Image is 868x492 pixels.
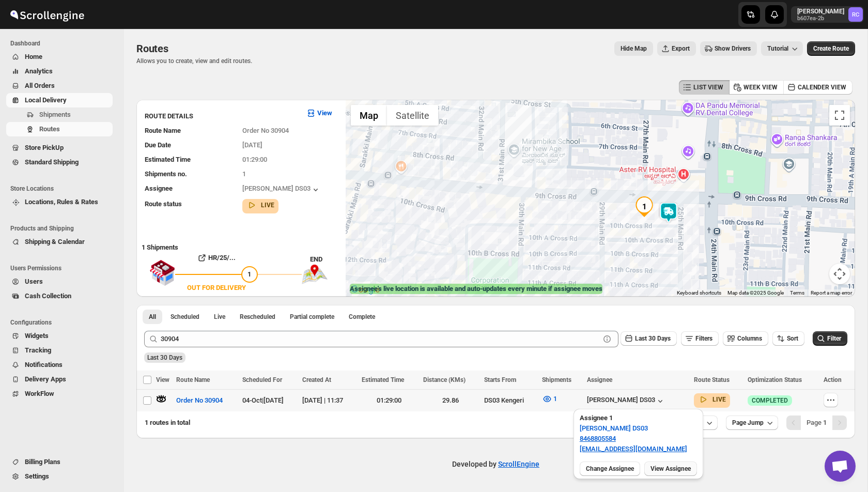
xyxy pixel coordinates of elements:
button: Columns [723,331,768,346]
b: 1 [823,419,827,426]
span: Created At [302,376,331,383]
button: Change Assignee [580,462,640,476]
span: Notifications [25,361,63,368]
button: Filter [813,331,847,346]
span: Route Name [145,127,181,134]
span: Distance (KMs) [423,376,466,383]
input: Press enter after typing | Search Eg. Order No 30904 [161,331,600,347]
button: Toggle fullscreen view [829,105,850,126]
nav: Pagination [786,416,847,430]
b: 1 Shipments [136,238,178,251]
span: Order No 30904 [242,127,289,134]
span: [DATE] [242,141,262,149]
span: Cash Collection [25,292,71,300]
span: Live [214,313,225,321]
button: Map camera controls [829,264,850,284]
button: Cash Collection [6,289,113,303]
button: [PERSON_NAME] DS03 [574,420,654,437]
span: Order No 30904 [176,395,223,406]
span: Page Jump [732,419,764,427]
span: 1 routes in total [145,419,190,426]
span: CALENDER VIEW [798,83,846,91]
div: OUT FOR DELIVERY [187,283,246,293]
div: 29.86 [423,395,478,406]
button: [PERSON_NAME] DS03 [587,396,665,406]
span: Estimated Time [145,156,191,163]
button: HR/25/... [175,250,258,266]
span: Home [25,53,42,60]
span: Action [824,376,842,383]
span: Scheduled [171,313,199,321]
span: Shipments [39,111,71,118]
img: shop.svg [149,253,175,293]
span: Configurations [10,318,117,327]
b: LIVE [261,202,274,209]
button: Tutorial [761,41,803,56]
span: Assignee [145,185,173,192]
span: Starts From [484,376,516,383]
a: Open this area in Google Maps (opens a new window) [348,283,382,297]
span: Filters [695,335,712,342]
label: Assignee's live location is available and auto-updates every minute if assignee moves [350,284,602,294]
div: 01:29:00 [362,395,417,406]
button: Create Route [807,41,855,56]
span: Analytics [25,67,53,75]
button: Sort [772,331,804,346]
span: Dashboard [10,39,117,48]
button: View [300,105,338,121]
p: Allows you to create, view and edit routes. [136,57,252,65]
span: 1 [553,395,557,403]
span: Optimization Status [748,376,802,383]
span: 04-Oct | [DATE] [242,396,284,404]
span: Products and Shipping [10,224,117,233]
button: View Assignee [644,462,697,476]
span: Estimated Time [362,376,404,383]
span: 1 [242,170,246,178]
span: Route Name [176,376,210,383]
span: All Orders [25,82,55,89]
div: DS03 Kengeri [484,395,536,406]
text: RC [852,11,859,18]
a: Terms (opens in new tab) [790,290,804,296]
button: [PERSON_NAME] DS03 [242,185,321,195]
span: Export [672,44,690,53]
button: Users [6,274,113,289]
button: Shipments [6,107,113,122]
button: Map action label [614,41,653,56]
div: Open chat [825,451,856,482]
span: Billing Plans [25,458,60,466]
a: Report a map error [811,290,852,296]
span: Widgets [25,332,49,340]
span: Rescheduled [240,313,275,321]
button: LIST VIEW [679,80,730,95]
span: Delivery Apps [25,375,66,383]
button: Home [6,50,113,64]
span: Rahul Chopra [848,7,863,22]
span: WEEK VIEW [743,83,778,91]
button: User menu [791,6,864,23]
button: Export [657,41,696,56]
b: Assignee 1 [580,414,613,422]
span: All [149,313,156,321]
span: Create Route [813,44,849,53]
div: [DATE] | 11:37 [302,395,355,406]
a: 8468805584 [580,435,616,442]
h3: ROUTE DETAILS [145,111,298,121]
b: LIVE [712,396,726,403]
span: LIST VIEW [693,83,723,91]
span: Routes [39,125,60,133]
button: LIVE [698,394,726,405]
button: Keyboard shortcuts [677,289,721,297]
span: Show Drivers [715,44,751,53]
span: Scheduled For [242,376,282,383]
button: WEEK VIEW [729,80,784,95]
p: [PERSON_NAME] [797,7,844,16]
div: END [310,254,340,265]
button: Notifications [6,358,113,372]
span: 01:29:00 [242,156,267,163]
span: 1 [247,270,251,278]
span: Last 30 Days [147,354,182,361]
span: Store PickUp [25,144,64,151]
span: Route Status [694,376,730,383]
